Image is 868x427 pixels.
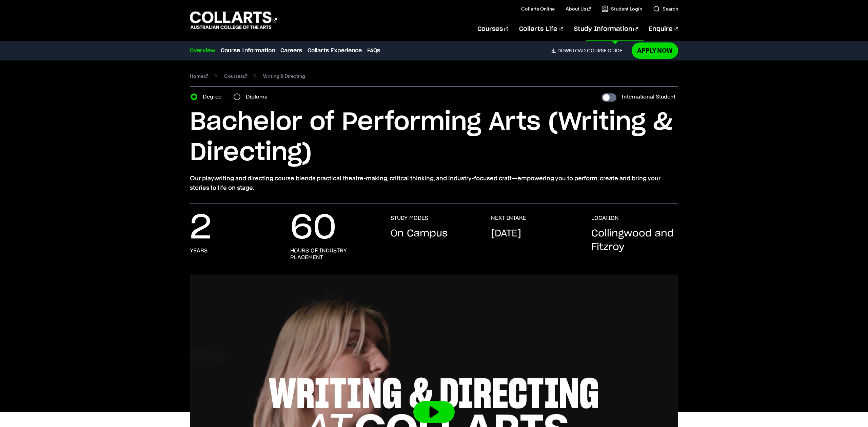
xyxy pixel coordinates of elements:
[632,42,678,58] a: Apply Now
[391,227,448,241] p: On Campus
[221,47,275,55] a: Course Information
[566,5,591,12] a: About Us
[491,227,521,241] p: [DATE]
[649,18,678,40] a: Enquire
[521,5,555,12] a: Collarts Online
[290,215,336,242] p: 60
[190,174,678,193] p: Our playwriting and directing course blends practical theatre-making, critical thinking, and indu...
[190,215,212,242] p: 2
[622,92,675,102] label: International Student
[246,92,272,102] label: Diploma
[591,227,678,254] p: Collingwood and Fitzroy
[557,48,586,54] span: Download
[519,18,563,40] a: Collarts Life
[190,71,208,81] a: Home
[280,47,302,55] a: Careers
[574,18,638,40] a: Study Information
[601,5,642,12] a: Student Login
[491,215,526,221] h3: NEXT INTAKE
[203,92,225,102] label: Degree
[263,71,305,81] span: Writing & Directing
[591,215,619,221] h3: LOCATION
[190,107,678,168] h1: Bachelor of Performing Arts (Writing & Directing)
[551,48,628,54] a: DownloadCourse Guide
[477,18,508,40] a: Courses
[367,47,380,55] a: FAQs
[308,47,362,55] a: Collarts Experience
[391,215,428,221] h3: STUDY MODES
[224,71,247,81] a: Courses
[290,247,377,261] h3: hours of industry placement
[190,247,208,254] h3: years
[190,47,215,55] a: Overview
[190,11,277,30] div: Go to homepage
[653,5,678,12] a: Search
